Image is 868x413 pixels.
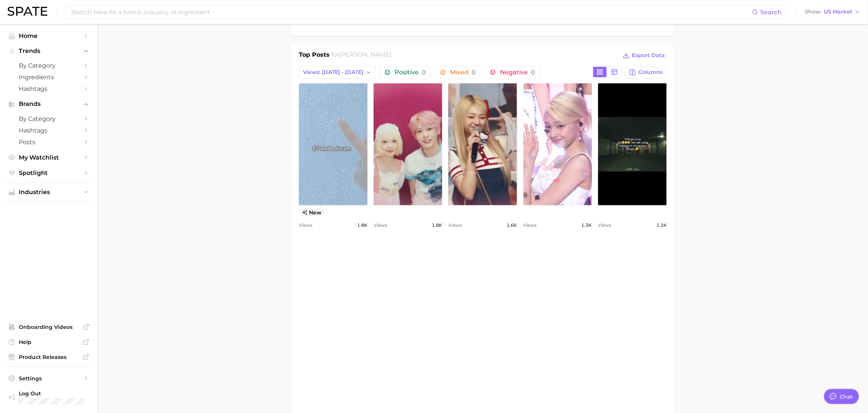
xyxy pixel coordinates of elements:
span: Views [374,221,387,230]
button: Industries [6,187,92,198]
span: Product Releases [19,354,79,360]
span: Trends [19,48,79,54]
a: Help [6,336,92,348]
a: Home [6,30,92,42]
span: Columns [638,69,663,75]
span: [PERSON_NAME] [340,51,392,58]
span: 1.8k [357,221,368,230]
button: Views: [DATE] - [DATE] [299,66,376,79]
span: by Category [19,115,79,122]
h1: Top Posts [299,50,330,62]
span: Spotlight [19,169,79,176]
span: Brands [19,101,79,107]
span: Hashtags [19,85,79,92]
a: Hashtags [6,83,92,95]
span: My Watchlist [19,154,79,161]
span: Industries [19,189,79,196]
span: new [299,208,325,216]
button: Export Data [621,50,667,61]
button: Brands [6,98,92,110]
a: Product Releases [6,351,92,363]
span: Log Out [19,390,86,397]
span: Views [523,221,537,230]
img: SPATE [8,7,47,16]
a: Hashtags [6,125,92,136]
span: Settings [19,375,79,382]
span: 1.3k [582,221,592,230]
span: US Market [824,10,852,14]
button: Trends [6,45,92,57]
span: Home [19,32,79,39]
span: Positive [395,69,426,75]
button: ShowUS Market [803,7,862,17]
a: Posts [6,136,92,148]
a: by Category [6,113,92,125]
span: 1.8k [432,221,442,230]
span: 0 [531,69,535,76]
span: Help [19,339,79,345]
span: Mixed [450,69,476,75]
span: Views: [DATE] - [DATE] [303,69,363,75]
a: by Category [6,60,92,71]
span: Views [448,221,462,230]
button: Columns [625,66,667,79]
a: Spotlight [6,167,92,179]
span: Onboarding Videos [19,324,79,330]
span: by Category [19,62,79,69]
h2: for [332,50,392,62]
span: 0 [472,69,476,76]
span: Views [598,221,612,230]
span: 0 [422,69,426,76]
span: Negative [500,69,535,75]
a: Log out. Currently logged in with e-mail jhayes@hunterpr.com. [6,388,92,407]
span: 1.2k [656,221,667,230]
a: Ingredients [6,71,92,83]
span: Export Data [632,52,665,59]
span: Ingredients [19,74,79,81]
span: Show [805,10,821,14]
a: Onboarding Videos [6,321,92,333]
span: 1.6k [507,221,517,230]
span: Hashtags [19,127,79,134]
a: My Watchlist [6,152,92,163]
input: Search here for a brand, industry, or ingredient [71,6,752,18]
span: Views [299,221,312,230]
span: Posts [19,139,79,146]
span: Search [760,9,782,16]
a: Settings [6,373,92,384]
